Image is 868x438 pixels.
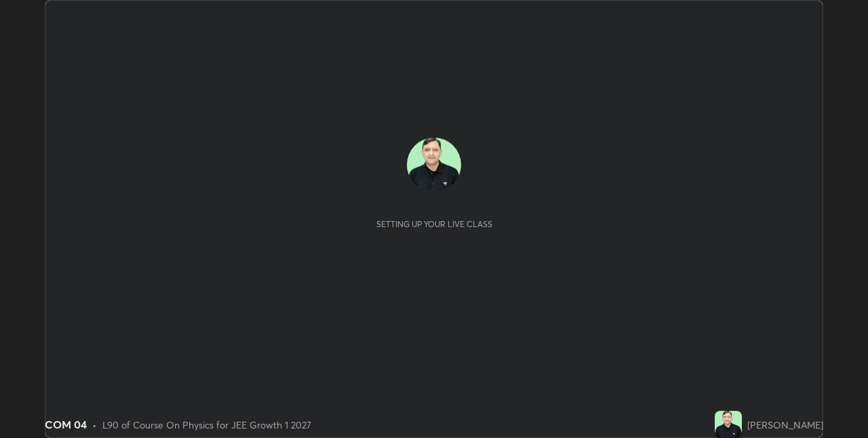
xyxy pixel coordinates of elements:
div: [PERSON_NAME] [747,418,823,432]
div: Setting up your live class [376,219,492,229]
div: • [92,418,97,432]
img: 2fdfe559f7d547ac9dedf23c2467b70e.jpg [715,411,742,438]
div: COM 04 [45,416,87,433]
img: 2fdfe559f7d547ac9dedf23c2467b70e.jpg [407,138,461,192]
div: L90 of Course On Physics for JEE Growth 1 2027 [102,418,311,432]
